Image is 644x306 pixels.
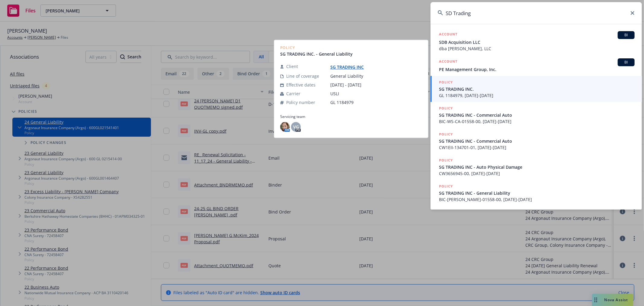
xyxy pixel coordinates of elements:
span: BIC-[PERSON_NAME]-01558-00, [DATE]-[DATE] [439,196,635,203]
span: SG TRADING INC - General Liability [439,190,635,196]
a: ACCOUNTBIPE Management Group, Inc. [431,55,642,76]
h5: ACCOUNT [439,31,457,38]
span: BIC-WS-CA-01558-00, [DATE]-[DATE] [439,118,635,125]
span: dba [PERSON_NAME], LLC [439,45,635,52]
span: GL 1184979, [DATE]-[DATE] [439,92,635,99]
span: BI [620,32,632,38]
span: SG TRADING INC - Auto Physical Damage [439,164,635,170]
h5: POLICY [439,131,453,137]
span: PE Management Group, Inc. [439,66,635,73]
a: POLICYSG TRADING INC - Commercial AutoBIC-WS-CA-01558-00, [DATE]-[DATE] [431,102,642,128]
h5: POLICY [439,157,453,163]
span: SG TRADING INC. [439,86,635,92]
h5: POLICY [439,79,453,85]
h5: ACCOUNT [439,58,457,66]
a: POLICYSG TRADING INC - Auto Physical DamageCW3656945-00, [DATE]-[DATE] [431,154,642,180]
span: SG TRADING INC - Commercial Auto [439,112,635,118]
span: CW1EII-134701-01, [DATE]-[DATE] [439,144,635,151]
span: SDB Acquisition LLC [439,39,635,45]
a: POLICYSG TRADING INC.GL 1184979, [DATE]-[DATE] [431,76,642,102]
a: ACCOUNTBISDB Acquisition LLCdba [PERSON_NAME], LLC [431,28,642,55]
span: BI [620,60,632,65]
h5: POLICY [439,183,453,189]
input: Search... [431,2,642,24]
span: SG TRADING INC - Commercial Auto [439,138,635,144]
h5: POLICY [439,105,453,111]
span: CW3656945-00, [DATE]-[DATE] [439,170,635,177]
a: POLICYSG TRADING INC - Commercial AutoCW1EII-134701-01, [DATE]-[DATE] [431,128,642,154]
a: POLICYSG TRADING INC - General LiabilityBIC-[PERSON_NAME]-01558-00, [DATE]-[DATE] [431,180,642,206]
